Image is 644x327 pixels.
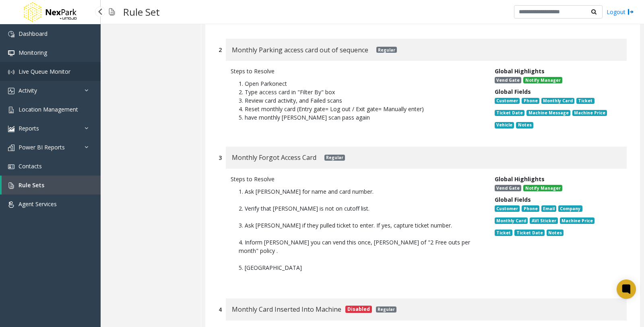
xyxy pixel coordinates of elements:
[495,110,524,116] span: Ticket Date
[576,98,594,104] span: Ticket
[19,181,44,189] span: Rule Sets
[495,196,531,203] span: Global Fields
[495,67,545,75] span: Global Highlights
[8,31,14,37] img: 'icon'
[516,122,533,128] span: Notes
[8,182,14,189] img: 'icon'
[345,306,372,313] span: Disabled
[526,110,570,116] span: Machine Message
[522,205,539,212] span: Phone
[607,8,634,16] a: Logout
[495,217,528,224] span: Monthly Card
[627,8,634,16] img: logout
[19,124,39,132] span: Reports
[522,98,539,104] span: Phone
[19,162,42,170] span: Contacts
[8,201,14,208] img: 'icon'
[2,176,101,195] a: Rule Sets
[8,107,14,113] img: 'icon'
[19,30,47,37] span: Dashboard
[324,155,345,161] span: Regular
[376,306,396,313] span: Regular
[239,105,475,113] p: 4. Reset monthly card (Entry gate= Log out / Exit gate= Manually enter)
[8,69,14,75] img: 'icon'
[523,185,562,191] span: Notify Manager
[219,153,222,162] div: 3
[8,88,14,94] img: 'icon'
[239,79,475,88] p: 1. Open Parkonect
[239,88,475,96] p: 2. Type access card in "Filter By" box
[547,230,563,236] span: Notes
[231,183,483,284] p: 1. Ask [PERSON_NAME] for name and card number. 2. Verify that [PERSON_NAME] is not on cutoff list...
[541,205,556,212] span: Email
[495,230,512,236] span: Ticket
[495,185,521,191] span: Vend Gate
[541,98,574,104] span: Monthly Card
[495,88,531,95] span: Global Fields
[8,50,14,56] img: 'icon'
[239,96,475,105] p: 3. Review card activity, and Failed scans
[19,143,65,151] span: Power BI Reports
[219,305,222,314] div: 4
[232,45,368,55] span: Monthly Parking access card out of sequence
[109,2,115,22] img: pageIcon
[495,175,545,183] span: Global Highlights
[495,98,520,104] span: Customer
[231,175,483,183] div: Steps to Resolve
[558,205,582,212] span: Company
[572,110,607,116] span: Machine Price
[232,304,341,315] span: Monthly Card Inserted Into Machine
[560,217,594,224] span: Machine Price
[530,217,557,224] span: AVI Sticker
[119,2,164,22] h3: Rule Set
[495,77,521,83] span: Vend Gate
[239,113,475,122] p: 5. have monthly [PERSON_NAME] scan pass again
[8,126,14,132] img: 'icon'
[19,87,37,94] span: Activity
[232,152,316,163] span: Monthly Forgot Access Card
[495,205,520,212] span: Customer
[19,106,78,113] span: Location Management
[19,68,70,75] span: Live Queue Monitor
[8,145,14,151] img: 'icon'
[376,47,397,53] span: Regular
[495,122,514,128] span: Vehicle
[219,46,222,54] div: 2
[514,230,544,236] span: Ticket Date
[19,49,47,56] span: Monitoring
[8,163,14,170] img: 'icon'
[523,77,562,83] span: Notify Manager
[231,67,483,75] div: Steps to Resolve
[19,200,57,208] span: Agent Services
